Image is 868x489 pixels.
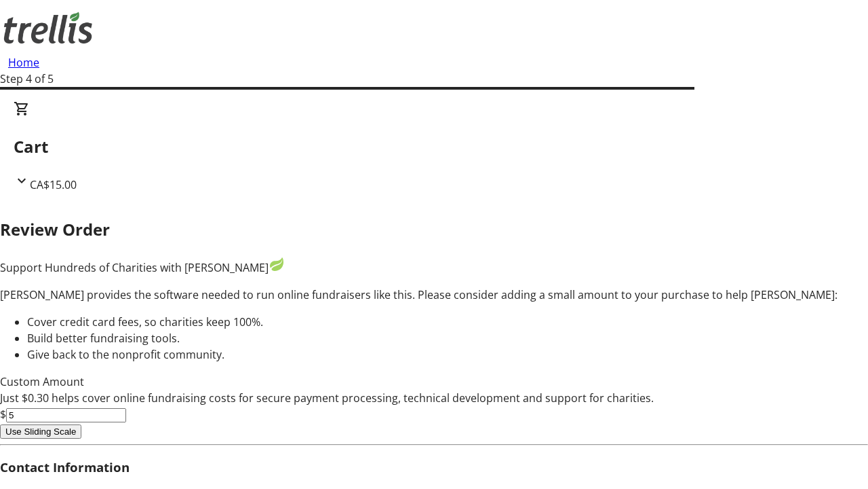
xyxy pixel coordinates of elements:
span: CA$15.00 [30,177,77,192]
li: Build better fundraising tools. [27,330,868,346]
h2: Cart [14,134,854,159]
div: CartCA$15.00 [14,101,854,193]
li: Cover credit card fees, so charities keep 100%. [27,314,868,330]
li: Give back to the nonprofit community. [27,346,868,363]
